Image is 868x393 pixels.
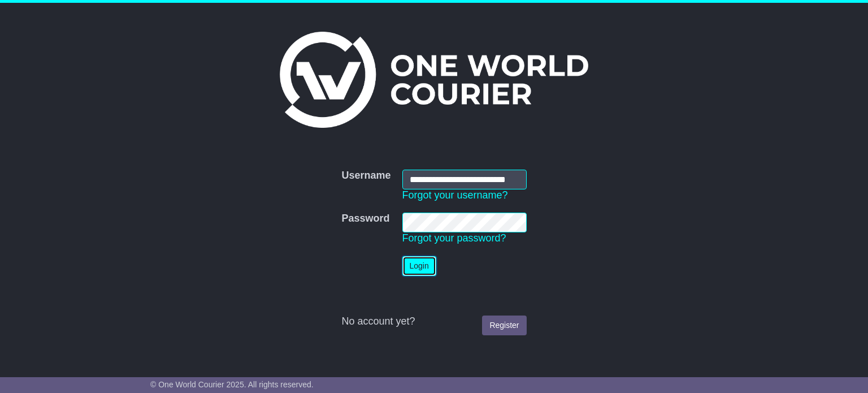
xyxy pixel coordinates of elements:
a: Forgot your username? [402,189,508,201]
div: No account yet? [341,316,526,328]
label: Username [341,170,390,182]
span: © One World Courier 2025. All rights reserved. [150,380,314,389]
a: Register [482,316,526,335]
button: Login [402,256,436,276]
label: Password [341,213,389,225]
a: Forgot your password? [402,232,506,244]
img: One World [280,32,588,128]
